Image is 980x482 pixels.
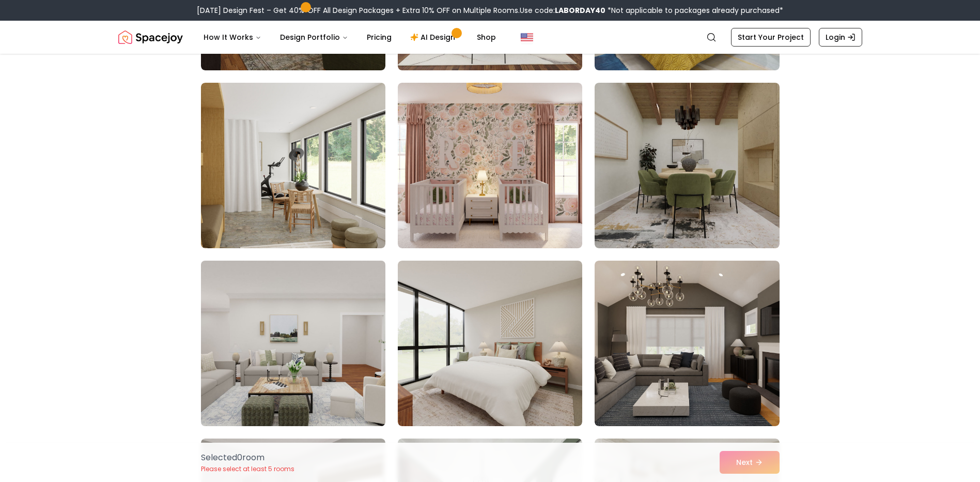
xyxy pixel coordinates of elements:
img: Room room-12 [595,261,779,426]
p: Please select at least 5 rooms [201,465,294,473]
div: [DATE] Design Fest – Get 40% OFF All Design Packages + Extra 10% OFF on Multiple Rooms. [197,5,783,16]
span: Use code: [520,5,605,16]
a: Start Your Project [731,28,811,47]
span: *Not applicable to packages already purchased* [605,5,783,16]
button: Design Portfolio [272,27,356,48]
img: Room room-10 [196,257,390,430]
img: Spacejoy Logo [118,27,183,48]
nav: Main [195,27,504,48]
p: Selected 0 room [201,451,294,464]
a: Login [819,28,862,47]
button: How It Works [195,27,270,48]
a: Shop [469,27,504,48]
img: Room room-8 [398,83,582,248]
nav: Global [118,21,862,54]
b: LABORDAY40 [555,5,605,16]
a: Spacejoy [118,27,183,48]
img: Room room-11 [398,261,582,426]
img: United States [521,31,533,43]
a: Pricing [359,27,400,48]
img: Room room-7 [201,83,385,248]
img: Room room-9 [595,83,779,248]
a: AI Design [402,27,466,48]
